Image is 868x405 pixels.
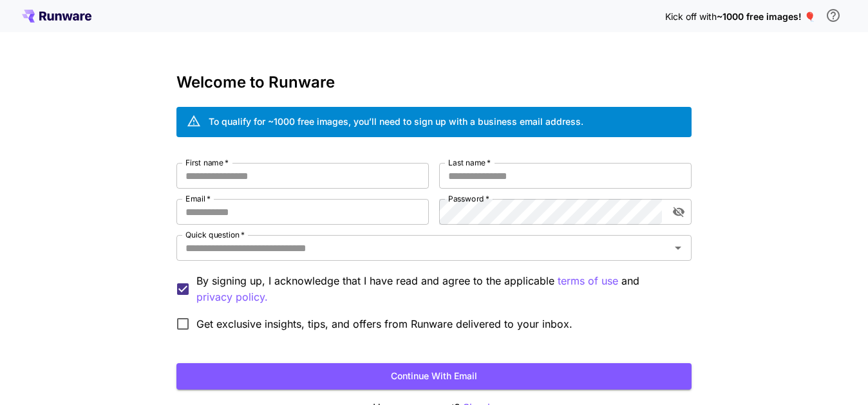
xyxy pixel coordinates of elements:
[196,273,681,305] p: By signing up, I acknowledge that I have read and agree to the applicable and
[185,157,229,168] label: First name
[717,11,815,22] span: ~1000 free images! 🎈
[558,273,618,289] p: terms of use
[820,3,846,28] button: In order to qualify for free credit, you need to sign up with a business email address and click ...
[196,289,268,305] button: By signing up, I acknowledge that I have read and agree to the applicable terms of use and
[558,273,618,289] button: By signing up, I acknowledge that I have read and agree to the applicable and privacy policy.
[667,200,690,223] button: toggle password visibility
[185,193,211,204] label: Email
[665,11,717,22] span: Kick off with
[185,229,245,240] label: Quick question
[196,316,572,332] span: Get exclusive insights, tips, and offers from Runware delivered to your inbox.
[176,73,692,91] h3: Welcome to Runware
[196,289,268,305] p: privacy policy.
[448,157,491,168] label: Last name
[176,363,692,390] button: Continue with email
[209,115,583,128] div: To qualify for ~1000 free images, you’ll need to sign up with a business email address.
[669,239,687,257] button: Open
[448,193,489,204] label: Password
